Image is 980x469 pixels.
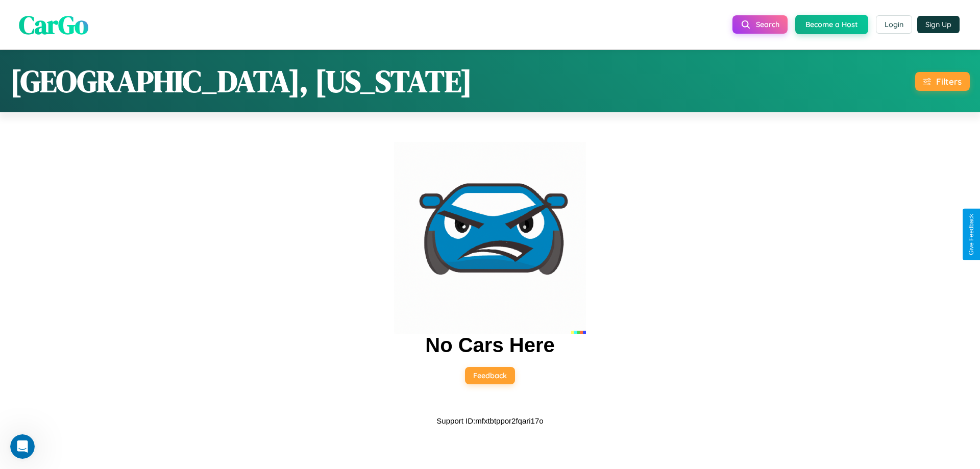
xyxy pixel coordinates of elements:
span: CarGo [19,7,88,42]
img: car [394,142,586,334]
iframe: Intercom live chat [10,434,35,459]
button: Login [876,15,912,34]
button: Search [732,15,788,34]
span: Search [756,20,779,29]
h2: No Cars Here [425,334,554,357]
button: Filters [915,72,970,91]
p: Support ID: mfxtbtppor2fqari17o [436,414,543,428]
h1: [GEOGRAPHIC_DATA], [US_STATE] [10,60,472,102]
div: Filters [936,76,962,87]
div: Give Feedback [968,214,975,255]
button: Feedback [465,367,515,384]
button: Sign Up [917,16,960,33]
button: Become a Host [795,15,868,34]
